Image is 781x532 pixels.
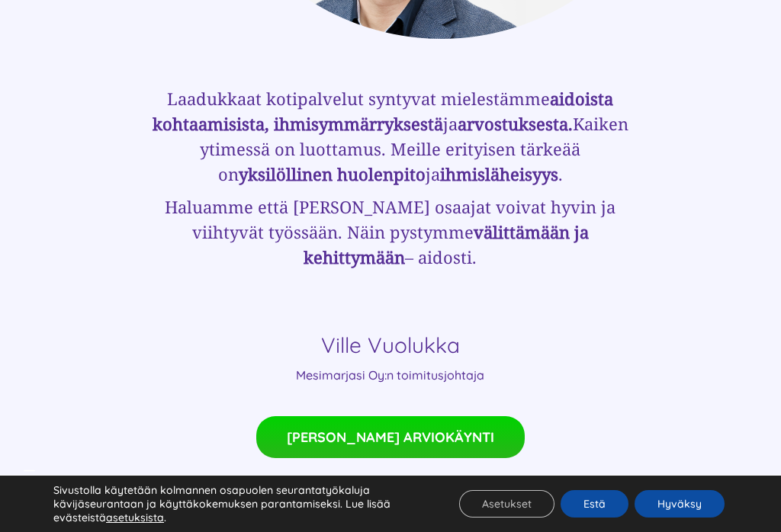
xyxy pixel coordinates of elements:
[106,511,164,524] button: asetuksista
[459,490,554,518] button: Asetukset
[239,162,426,185] strong: yksilöllinen huolen­pito
[635,490,725,518] button: Hyväksy
[561,490,628,518] button: Estä
[146,86,636,187] h3: Laadukkaat kotipalvelut syntyvat mielestämme ja Kaiken ytimessä on luottamus. Meille erityisen tä...
[287,429,494,445] span: [PERSON_NAME] ARVIOKÄYNTI
[53,483,432,524] p: Sivustolla käytetään kolmannen osapuolen seurantatyökaluja kävijäseurantaan ja käyttäkokemuksen p...
[256,416,525,458] a: [PERSON_NAME] ARVIOKÄYNTI
[146,332,636,358] h4: Ville Vuolukka
[146,366,636,384] p: Mesimarjasi Oy:n toimitusjohtaja
[146,194,636,270] h3: Haluamme että [PERSON_NAME] osaa­jat voivat hyvin ja viih­tyvät työssään. Näin pystymme – aidosti.
[458,112,573,135] strong: arvos­tuksesta.
[440,162,558,185] strong: ihmis­läheisyys
[23,458,758,481] p: —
